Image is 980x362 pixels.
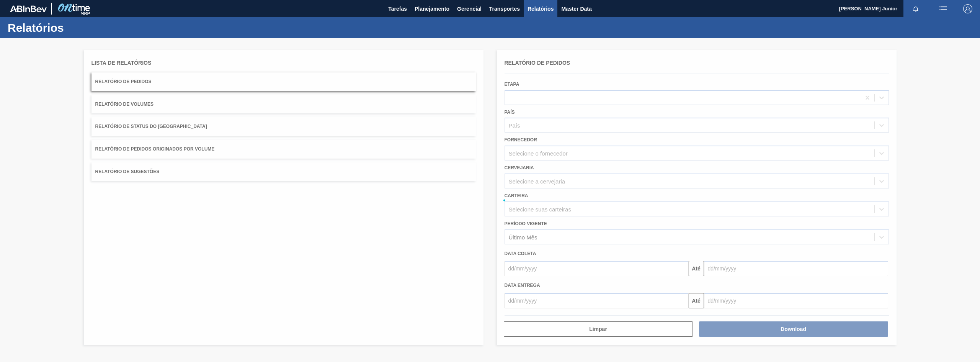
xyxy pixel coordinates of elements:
[939,4,948,13] img: userActions
[561,4,591,13] span: Master Data
[963,4,972,13] img: Logout
[528,4,554,13] span: Relatórios
[903,3,928,14] button: Notificações
[10,5,47,12] img: TNhmsLtSVTkK8tSr43FrP2fwEKptu5GPRR3wAAAABJRU5ErkJggg==
[415,4,449,13] span: Planejamento
[388,4,407,13] span: Tarefas
[489,4,520,13] span: Transportes
[457,4,482,13] span: Gerencial
[8,23,144,32] h1: Relatórios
